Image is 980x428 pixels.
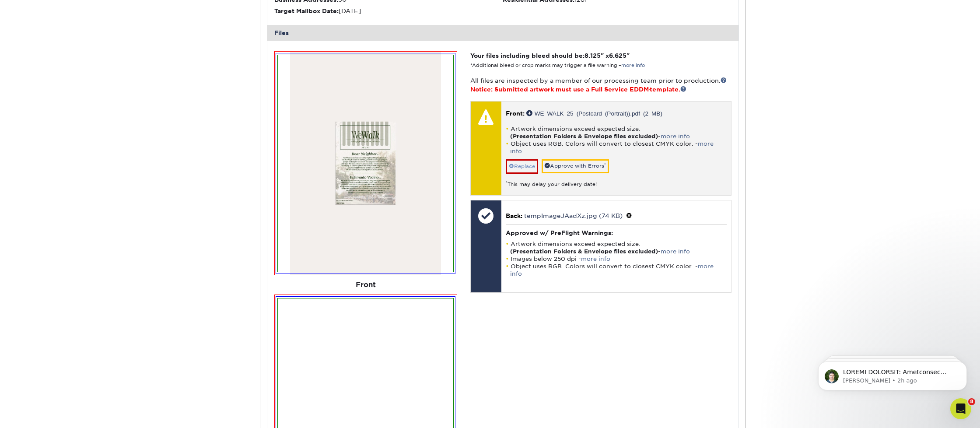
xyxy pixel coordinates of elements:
span: ® [649,88,650,91]
li: Object uses RGB. Colors will convert to closest CMYK color. - [506,140,727,155]
span: 8.125 [584,52,601,59]
strong: Your files including bleed should be: " x " [470,52,630,59]
div: Front [274,275,457,295]
a: more info [661,133,690,140]
span: 8 [968,398,975,405]
li: Object uses RGB. Colors will convert to closest CMYK color. - [506,263,727,277]
a: more info [581,256,610,262]
iframe: Intercom notifications message [805,343,980,404]
iframe: Intercom live chat [950,398,971,419]
a: more info [661,248,690,255]
div: Files [267,25,739,41]
span: Back: [506,212,522,219]
span: Notice: Submitted artwork must use a Full Service EDDM template. [470,86,686,93]
strong: (Presentation Folders & Envelope files excluded) [510,133,658,140]
li: Artwork dimensions exceed expected size. - [506,125,727,140]
a: WE WALK 25 (Postcard (Portrait)).pdf (2 MB) [526,110,662,116]
h4: Approved w/ PreFlight Warnings: [506,229,727,236]
a: Replace [506,159,538,173]
div: This may delay your delivery date! [506,174,727,188]
p: All files are inspected by a member of our processing team prior to production. [470,76,731,94]
small: *Additional bleed or crop marks may trigger a file warning – [470,63,645,68]
a: more info [510,263,714,277]
div: [DATE] [274,7,503,15]
a: more info [510,140,714,154]
strong: Target Mailbox Date: [274,7,339,14]
strong: (Presentation Folders & Envelope files excluded) [510,248,658,255]
li: Images below 250 dpi - [506,255,727,263]
a: Approve with Errors* [542,159,609,173]
li: Artwork dimensions exceed expected size. - [506,240,727,255]
a: more info [621,63,645,68]
span: Front: [506,110,525,117]
a: tempImageJAadXz.jpg (74 KB) [524,212,623,219]
p: Message from Matthew, sent 2h ago [38,34,151,42]
span: 6.625 [609,52,626,59]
